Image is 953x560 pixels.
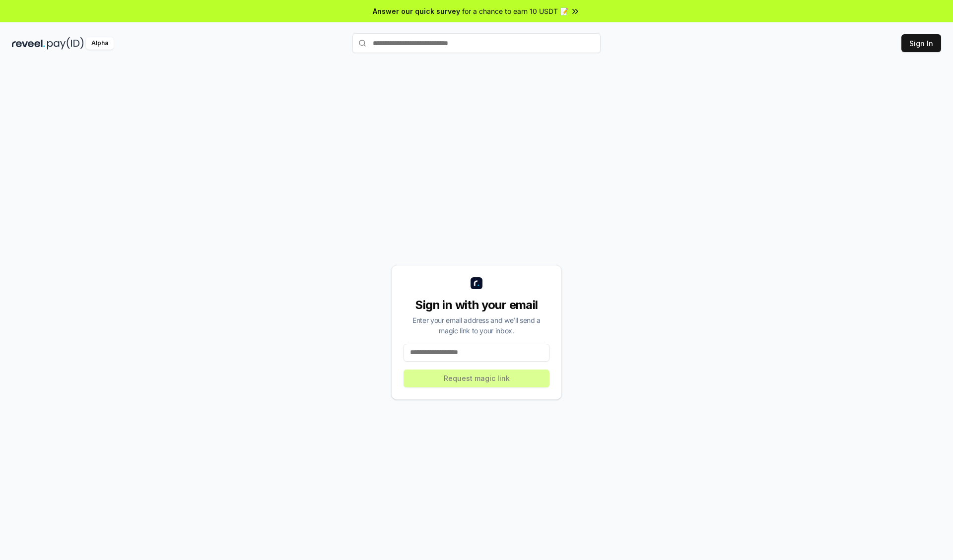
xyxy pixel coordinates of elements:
img: reveel_dark [12,37,45,50]
div: Enter your email address and we’ll send a magic link to your inbox. [404,315,549,336]
div: Sign in with your email [404,297,549,313]
img: pay_id [47,37,84,50]
img: logo_small [471,277,482,289]
span: for a chance to earn 10 USDT 📝 [462,6,568,16]
div: Alpha [86,37,114,50]
span: Answer our quick survey [373,6,460,16]
button: Sign In [901,34,941,52]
